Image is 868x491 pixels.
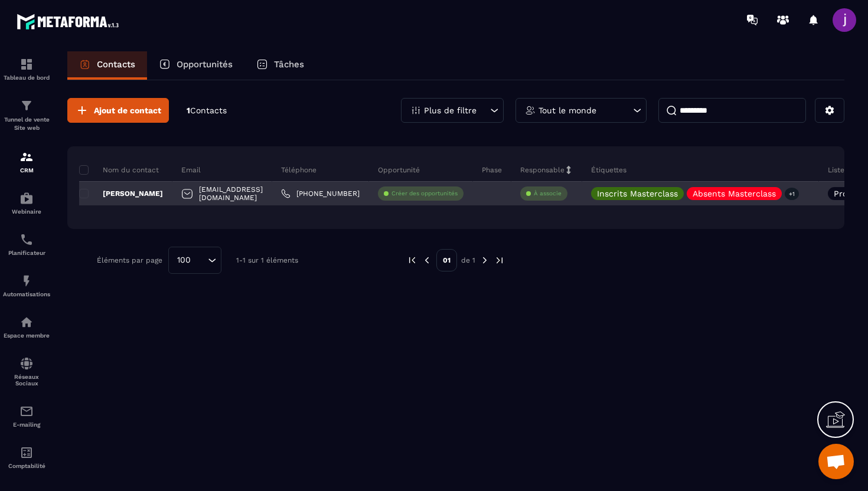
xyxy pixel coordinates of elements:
[79,165,159,175] p: Nom du contact
[520,165,564,175] p: Responsable
[597,189,678,198] p: Inscrits Masterclass
[94,104,161,116] span: Ajout de contact
[79,189,163,198] p: [PERSON_NAME]
[3,141,50,182] a: formationformationCRM
[181,165,201,175] p: Email
[482,165,502,175] p: Phase
[378,165,420,175] p: Opportunité
[3,395,50,437] a: emailemailE-mailing
[19,233,34,247] img: scheduler
[3,332,50,339] p: Espace membre
[190,106,227,115] span: Contacts
[3,90,50,141] a: formationformationTunnel de vente Site web
[97,256,162,264] p: Éléments par page
[147,51,244,80] a: Opportunités
[67,51,147,80] a: Contacts
[236,256,298,264] p: 1-1 sur 1 éléments
[67,98,169,123] button: Ajout de contact
[19,99,34,113] img: formation
[591,165,626,175] p: Étiquettes
[436,249,457,271] p: 01
[3,182,50,224] a: automationsautomationsWebinaire
[828,165,844,175] p: Liste
[3,291,50,297] p: Automatisations
[177,59,233,70] p: Opportunités
[3,348,50,395] a: social-networksocial-networkRéseaux Sociaux
[3,250,50,256] p: Planificateur
[3,437,50,478] a: accountantaccountantComptabilité
[3,374,50,387] p: Réseaux Sociaux
[3,48,50,90] a: formationformationTableau de bord
[422,255,432,266] img: prev
[3,421,50,428] p: E-mailing
[785,188,799,200] p: +1
[461,256,475,265] p: de 1
[534,189,562,198] p: À associe
[494,255,505,266] img: next
[19,150,34,164] img: formation
[3,265,50,306] a: automationsautomationsAutomatisations
[424,106,477,114] p: Plus de filtre
[818,444,854,479] div: Ouvrir le chat
[281,165,316,175] p: Téléphone
[479,255,490,266] img: next
[19,446,34,460] img: accountant
[391,189,458,198] p: Créer des opportunités
[274,59,304,70] p: Tâches
[539,106,596,114] p: Tout le monde
[3,116,50,132] p: Tunnel de vente Site web
[19,191,34,205] img: automations
[195,254,205,267] input: Search for option
[173,254,195,267] span: 100
[3,224,50,265] a: schedulerschedulerPlanificateur
[19,274,34,288] img: automations
[97,59,135,70] p: Contacts
[244,51,316,80] a: Tâches
[693,189,776,198] p: Absents Masterclass
[281,189,360,198] a: [PHONE_NUMBER]
[3,74,50,81] p: Tableau de bord
[187,105,227,116] p: 1
[19,315,34,329] img: automations
[19,404,34,418] img: email
[168,247,221,274] div: Search for option
[19,356,34,371] img: social-network
[3,463,50,469] p: Comptabilité
[19,57,34,71] img: formation
[3,167,50,174] p: CRM
[407,255,417,266] img: prev
[17,11,123,32] img: logo
[3,306,50,348] a: automationsautomationsEspace membre
[3,208,50,215] p: Webinaire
